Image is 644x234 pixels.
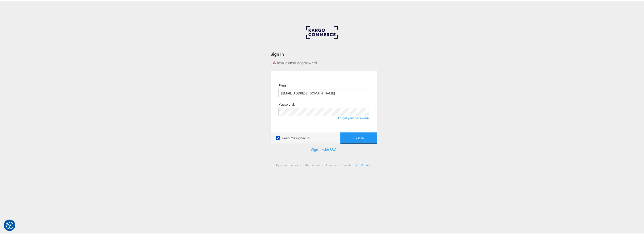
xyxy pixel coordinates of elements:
img: Revisit consent button [6,221,13,228]
input: Email [278,88,369,96]
label: Keep me signed in [276,135,310,140]
a: Sign in with SSO [311,147,337,151]
a: Forgot your password? [338,115,369,119]
a: Terms of Service [349,162,371,166]
div: By signing in and creating an account, you accept our . [271,162,377,166]
div: Sign In [271,50,377,56]
label: Email: [278,83,288,87]
div: Invalid email or password. [271,60,377,65]
label: Password: [278,101,295,106]
button: Sign In [340,132,377,143]
button: Consent Preferences [6,221,13,228]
